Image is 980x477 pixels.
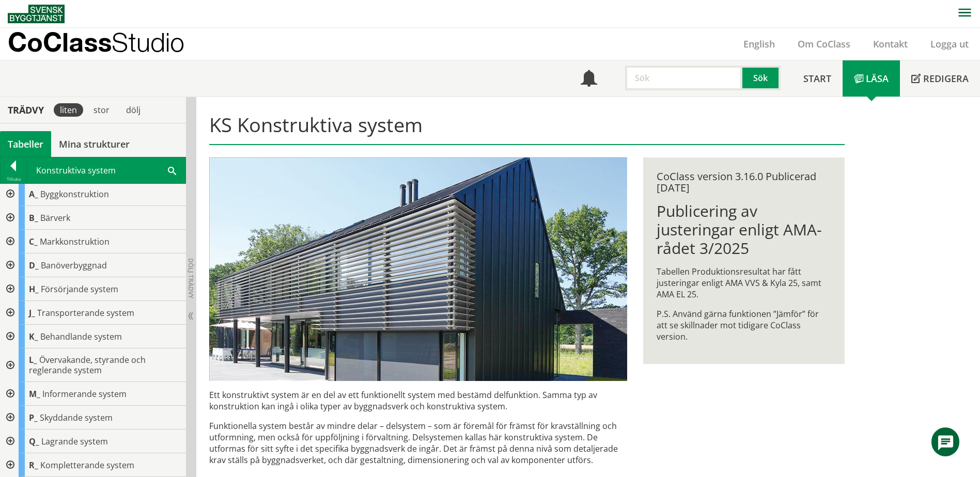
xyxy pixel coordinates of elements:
[2,104,50,116] div: Trädvy
[581,71,597,88] span: Notifikationer
[40,236,110,247] span: Markkonstruktion
[657,202,831,258] h1: Publicering av justeringar enligt AMA-rådet 3/2025
[900,60,980,97] a: Redigera
[209,389,627,412] p: Ett konstruktivt system är en del av ett funktionellt system med bestämd delfunktion. Samma typ a...
[657,171,831,194] div: CoClass version 3.16.0 Publicerad [DATE]
[37,307,134,319] span: Transporterande system
[792,60,843,97] a: Start
[657,266,831,300] p: Tabellen Produktionsresultat har fått justeringar enligt AMA VVS & Kyla 25, samt AMA EL 25.
[8,5,65,23] img: Svensk Byggtjänst
[40,212,70,224] span: Bärverk
[209,157,627,381] img: structural-solar-shading.jpg
[29,436,39,447] span: Q_
[866,72,889,85] span: Läsa
[29,188,38,200] span: A_
[41,260,107,271] span: Banöverbyggnad
[786,38,862,50] a: Om CoClass
[657,308,831,342] p: P.S. Använd gärna funktionen ”Jämför” för att se skillnader mot tidigare CoClass version.
[29,307,35,319] span: J_
[29,459,38,471] span: R_
[29,260,39,271] span: D_
[29,283,39,295] span: H_
[8,36,184,48] p: CoClass
[919,38,980,50] a: Logga ut
[803,72,831,85] span: Start
[27,157,185,183] div: Konstruktiva system
[29,388,40,400] span: M_
[41,436,108,447] span: Lagrande system
[742,66,781,90] button: Sök
[40,331,122,342] span: Behandlande system
[112,27,184,57] span: Studio
[29,331,38,342] span: K_
[732,38,786,50] a: English
[120,103,147,117] div: dölj
[29,412,38,423] span: P_
[87,103,116,117] div: stor
[8,28,207,60] a: CoClassStudio
[1,175,26,183] div: Tillbaka
[923,72,969,85] span: Redigera
[168,165,176,176] span: Sök i tabellen
[625,66,742,90] input: Sök
[29,212,38,224] span: B_
[209,420,627,466] p: Funktionella system består av mindre delar – delsystem – som är föremål för främst för krav­ställ...
[29,354,146,376] span: Övervakande, styrande och reglerande system
[29,354,37,365] span: L_
[54,103,83,117] div: liten
[862,38,919,50] a: Kontakt
[40,188,109,200] span: Byggkonstruktion
[29,236,38,247] span: C_
[41,283,118,295] span: Försörjande system
[51,131,137,157] a: Mina strukturer
[40,459,134,471] span: Kompletterande system
[186,258,195,298] span: Dölj trädvy
[209,113,844,145] h1: KS Konstruktiva system
[42,388,127,400] span: Informerande system
[843,60,900,97] a: Läsa
[40,412,113,423] span: Skyddande system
